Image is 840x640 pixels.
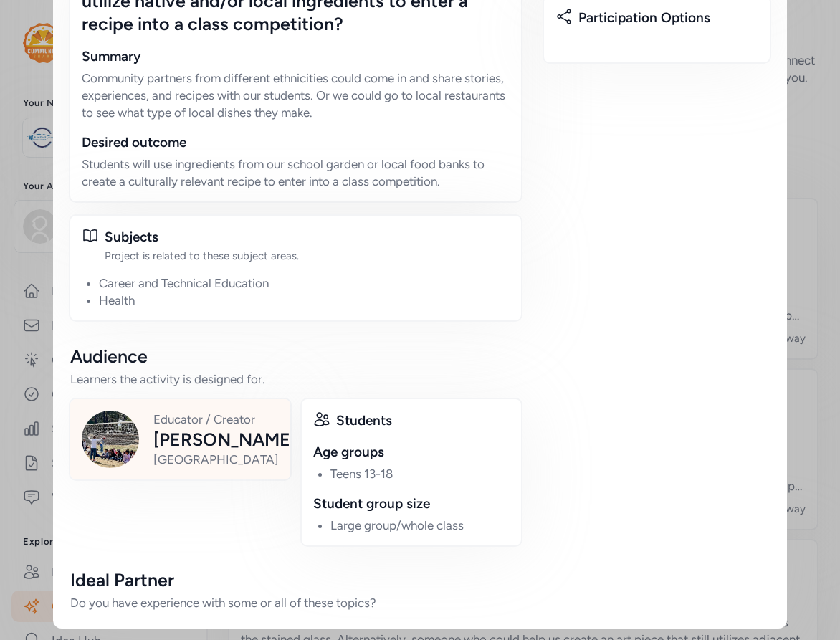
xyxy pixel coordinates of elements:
[82,70,510,121] p: Community partners from different ethnicities could come in and share stories, experiences, and r...
[153,451,296,468] div: [GEOGRAPHIC_DATA]
[82,47,510,67] div: Summary
[70,345,521,368] div: Audience
[82,156,510,190] p: Students will use ingredients from our school garden or local food banks to create a culturally r...
[336,411,510,431] div: Students
[70,594,521,611] div: Do you have experience with some or all of these topics?
[153,411,296,428] div: Educator / Creator
[153,428,296,451] div: [PERSON_NAME]
[578,8,758,28] div: Participation Options
[70,568,521,591] div: Ideal Partner
[330,517,510,534] li: Large group/whole class
[99,274,510,292] li: Career and Technical Education
[330,465,510,482] li: Teens 13-18
[82,411,139,468] img: Avatar
[70,371,521,388] div: Learners the activity is designed for.
[313,442,510,462] div: Age groups
[313,494,510,514] div: Student group size
[82,133,510,153] div: Desired outcome
[105,249,510,263] div: Project is related to these subject areas.
[99,292,510,309] li: Health
[105,227,510,247] div: Subjects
